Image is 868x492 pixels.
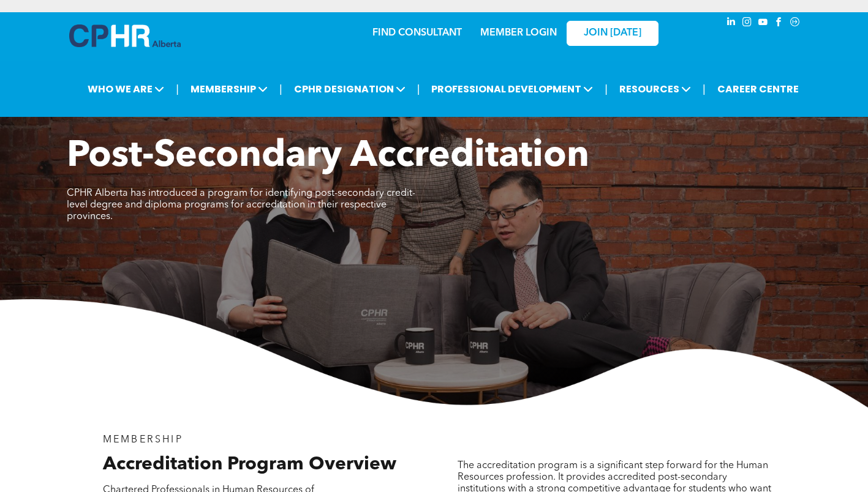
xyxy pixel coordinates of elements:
li: | [279,76,282,102]
a: Social network [788,15,802,32]
li: | [176,76,179,102]
a: MEMBER LOGIN [480,28,557,38]
span: MEMBERSHIP [187,78,271,100]
li: | [417,76,420,102]
a: JOIN [DATE] [567,21,659,46]
span: JOIN [DATE] [584,28,641,39]
span: MEMBERSHIP [103,435,183,445]
a: instagram [741,15,754,32]
li: | [703,76,706,102]
a: facebook [772,15,786,32]
img: A blue and white logo for cp alberta [69,24,181,47]
span: WHO WE ARE [84,78,168,100]
span: CPHR Alberta has introduced a program for identifying post-secondary credit-level degree and dipl... [67,188,415,222]
a: FIND CONSULTANT [372,28,462,38]
li: | [605,76,608,102]
a: CAREER CENTRE [714,78,802,100]
a: youtube [757,15,770,32]
a: linkedin [725,15,738,32]
span: Accreditation Program Overview [103,455,396,474]
span: PROFESSIONAL DEVELOPMENT [428,78,597,100]
span: Post-Secondary Accreditation [67,138,589,175]
span: RESOURCES [616,78,695,100]
span: CPHR DESIGNATION [290,78,409,100]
